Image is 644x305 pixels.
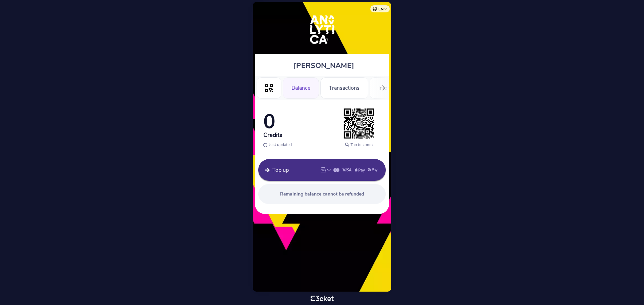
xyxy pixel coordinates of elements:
[283,84,319,91] a: Balance
[320,77,368,99] div: Transactions
[272,166,289,174] span: Top up
[293,61,354,71] span: [PERSON_NAME]
[283,77,319,99] div: Balance
[301,9,343,51] img: Analytica Fest 2025 - Sep 6th
[263,108,275,135] span: 0
[269,142,292,147] span: Just updated
[342,107,376,140] img: transparent_placeholder.3f4e7402.png
[320,84,368,91] a: Transactions
[263,191,381,197] p: Remaining balance cannot be refunded
[351,142,373,147] span: Tap to zoom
